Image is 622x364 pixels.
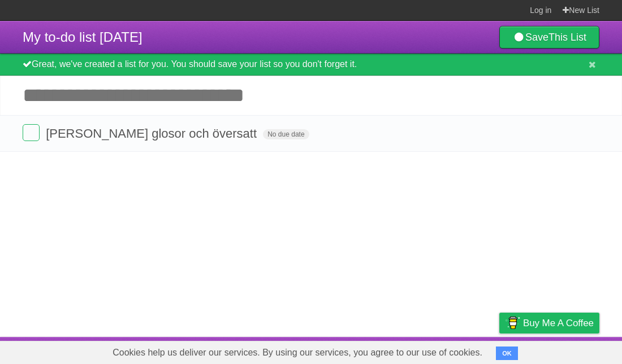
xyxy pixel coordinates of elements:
span: No due date [263,129,309,139]
span: [PERSON_NAME] glosor och översatt [46,126,260,141]
a: Suggest a feature [528,340,599,361]
a: SaveThis List [499,26,599,49]
img: Buy me a coffee [505,313,520,332]
label: Done [23,124,40,141]
a: Buy me a coffee [499,313,599,334]
b: This List [548,32,586,43]
a: Privacy [485,340,514,361]
a: Terms [446,340,471,361]
span: Buy me a coffee [523,313,594,333]
button: OK [496,347,518,360]
a: About [349,340,373,361]
span: My to-do list [DATE] [23,29,142,45]
span: Cookies help us deliver our services. By using our services, you agree to our use of cookies. [101,341,494,364]
a: Developers [386,340,432,361]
